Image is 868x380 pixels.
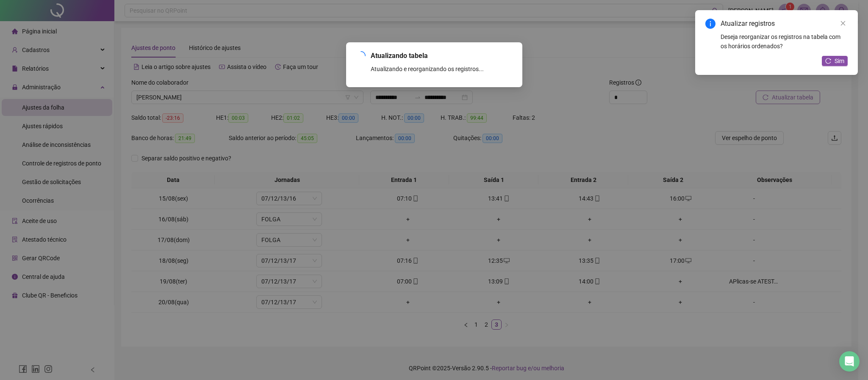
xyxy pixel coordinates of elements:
[839,351,860,372] div: Open Intercom Messenger
[721,32,848,51] div: Deseja reorganizar os registros na tabela com os horários ordenados?
[840,20,846,26] span: close
[822,56,848,66] button: Sim
[354,50,367,62] span: loading
[371,64,512,74] div: Atualizando e reorganizando os registros...
[721,19,848,29] div: Atualizar registros
[835,56,844,66] span: Sim
[825,58,831,64] span: reload
[705,19,715,29] span: info-circle
[838,19,848,28] a: Close
[371,51,512,61] span: Atualizando tabela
